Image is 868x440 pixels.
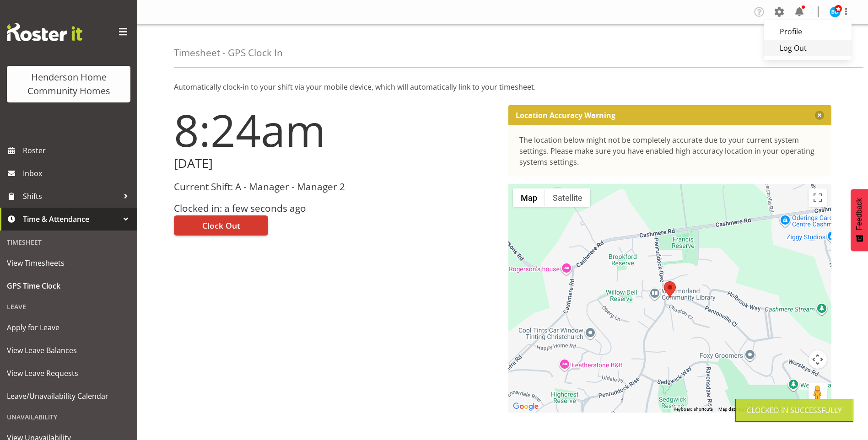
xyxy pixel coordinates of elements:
[511,401,541,413] img: Google
[174,156,497,171] h2: [DATE]
[174,203,497,214] h3: Clocked in: a few seconds ago
[809,383,827,402] button: Drag Pegman onto the map to open Street View
[674,406,713,413] button: Keyboard shortcuts
[202,220,240,231] span: Clock Out
[764,40,852,56] a: Log Out
[851,189,868,251] button: Feedback - Show survey
[815,111,824,120] button: Close message
[23,189,119,203] span: Shifts
[174,48,283,58] h4: Timesheet - GPS Clock In
[7,256,130,270] span: View Timesheets
[2,408,135,426] div: Unavailability
[830,6,841,17] img: barbara-dunlop8515.jpg
[2,297,135,316] div: Leave
[855,198,863,230] span: Feedback
[516,111,615,120] p: Location Accuracy Warning
[2,274,135,297] a: GPS Time Clock
[2,233,135,252] div: Timesheet
[809,188,827,207] button: Toggle fullscreen view
[2,339,135,362] a: View Leave Balances
[809,350,827,369] button: Map camera controls
[7,343,130,357] span: View Leave Balances
[174,215,268,236] button: Clock Out
[2,252,135,274] a: View Timesheets
[174,105,497,155] h1: 8:24am
[23,212,119,226] span: Time & Attendance
[2,385,135,408] a: Leave/Unavailability Calendar
[16,70,121,98] div: Henderson Home Community Homes
[747,405,842,416] div: Clocked in Successfully
[764,23,852,40] a: Profile
[511,401,541,413] a: Open this area in Google Maps (opens a new window)
[545,188,590,207] button: Show satellite imagery
[2,316,135,339] a: Apply for Leave
[2,362,135,385] a: View Leave Requests
[7,366,130,380] span: View Leave Requests
[7,23,82,41] img: Rosterit website logo
[519,134,821,167] div: The location below might not be completely accurate due to your current system settings. Please m...
[174,182,497,192] h3: Current Shift: A - Manager - Manager 2
[23,144,133,157] span: Roster
[23,166,133,180] span: Inbox
[174,81,831,92] p: Automatically clock-in to your shift via your mobile device, which will automatically link to you...
[7,321,130,334] span: Apply for Leave
[7,389,130,403] span: Leave/Unavailability Calendar
[513,188,545,207] button: Show street map
[718,407,768,412] span: Map data ©2025 Google
[7,279,130,293] span: GPS Time Clock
